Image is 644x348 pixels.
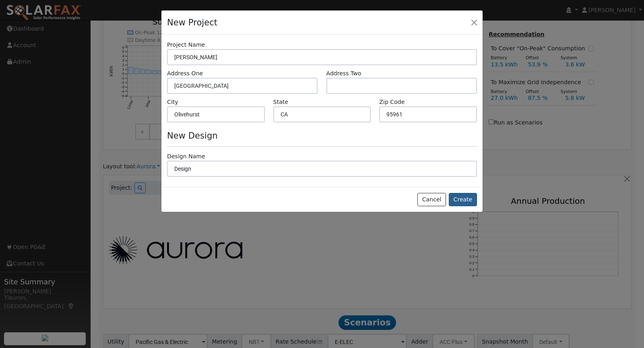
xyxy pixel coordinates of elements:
label: Design Name [167,152,205,161]
button: Cancel [417,193,446,207]
label: Project Name [167,41,205,49]
label: State [273,98,288,106]
label: Address One [167,69,203,78]
h4: New Design [167,130,477,141]
button: Create [449,193,477,207]
label: Address Two [326,69,361,78]
label: City [167,98,178,106]
h4: New Project [167,16,217,29]
label: Zip Code [379,98,405,106]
